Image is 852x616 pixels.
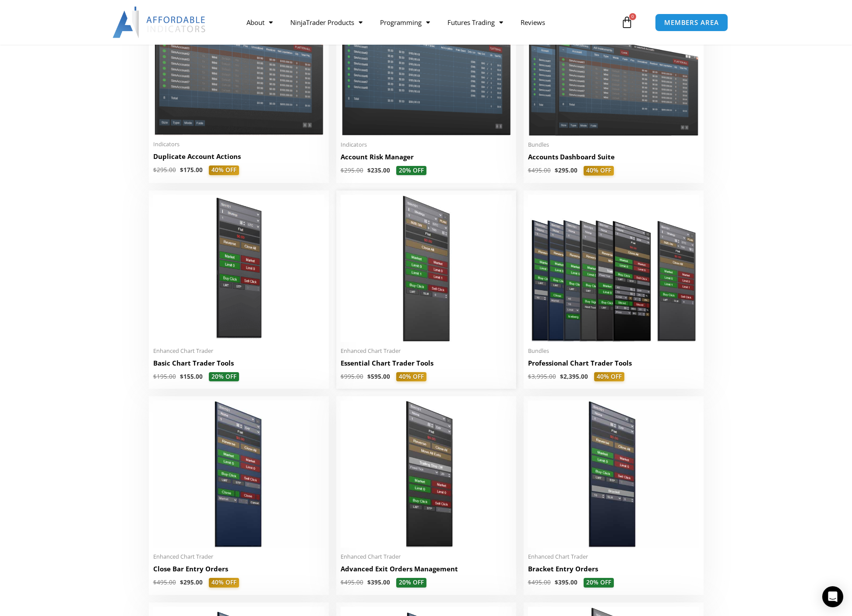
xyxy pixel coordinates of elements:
h2: Basic Chart Trader Tools [153,359,324,368]
a: Account Risk Manager [341,152,512,166]
a: Reviews [512,12,554,32]
a: MEMBERS AREA [655,14,728,32]
a: Duplicate Account Actions [153,152,324,165]
a: Close Bar Entry Orders [153,564,324,578]
bdi: 295.00 [555,166,577,174]
span: 20% OFF [396,166,426,176]
span: $ [560,373,563,380]
bdi: 395.00 [367,578,390,586]
bdi: 3,995.00 [528,373,556,380]
span: 20% OFF [584,578,614,588]
span: Bundles [528,141,699,148]
bdi: 295.00 [341,166,363,174]
span: $ [341,166,344,174]
bdi: 195.00 [153,373,176,380]
h2: Account Risk Manager [341,152,512,162]
img: ProfessionalToolsBundlePage [528,195,699,342]
a: Futures Trading [439,12,512,32]
span: $ [555,578,558,586]
span: 40% OFF [396,372,426,382]
span: $ [153,373,157,380]
bdi: 2,395.00 [560,373,588,380]
span: $ [367,373,371,380]
h2: Advanced Exit Orders Management [341,564,512,574]
span: Indicators [153,141,324,148]
span: Enhanced Chart Trader [153,553,324,560]
bdi: 155.00 [180,373,203,380]
a: 0 [608,10,646,35]
span: 40% OFF [584,166,614,176]
img: Essential Chart Trader Tools [341,195,512,342]
a: About [238,12,282,32]
span: 20% OFF [396,578,426,588]
h2: Essential Chart Trader Tools [341,359,512,368]
bdi: 295.00 [153,166,176,174]
img: BasicTools [153,195,324,342]
bdi: 495.00 [528,166,551,174]
bdi: 595.00 [367,373,390,380]
span: 0 [629,13,636,20]
span: $ [341,373,344,380]
span: $ [180,373,183,380]
bdi: 395.00 [555,578,577,586]
span: 40% OFF [209,165,239,175]
span: $ [180,166,183,174]
div: Open Intercom Messenger [822,586,843,607]
a: Advanced Exit Orders Management [341,564,512,578]
h2: Bracket Entry Orders [528,564,699,574]
img: LogoAI | Affordable Indicators – NinjaTrader [113,7,207,38]
span: Indicators [341,141,512,148]
a: Bracket Entry Orders [528,564,699,578]
span: $ [555,166,558,174]
nav: Menu [238,12,619,32]
span: 20% OFF [209,372,239,382]
span: $ [180,578,183,586]
bdi: 235.00 [367,166,390,174]
a: Essential Chart Trader Tools [341,359,512,372]
span: Enhanced Chart Trader [341,553,512,560]
span: $ [153,578,157,586]
img: AdvancedStopLossMgmt [341,401,512,548]
span: 40% OFF [209,578,239,588]
img: BracketEntryOrders [528,401,699,548]
a: NinjaTrader Products [282,12,371,32]
span: Enhanced Chart Trader [341,347,512,355]
span: $ [528,166,532,174]
a: Basic Chart Trader Tools [153,359,324,372]
bdi: 295.00 [180,578,203,586]
span: $ [367,578,371,586]
a: Professional Chart Trader Tools [528,359,699,372]
img: CloseBarOrders [153,401,324,548]
h2: Accounts Dashboard Suite [528,152,699,162]
span: MEMBERS AREA [664,19,719,26]
bdi: 175.00 [180,166,203,174]
a: Programming [371,12,439,32]
span: Bundles [528,347,699,355]
span: $ [367,166,371,174]
span: $ [528,578,532,586]
span: $ [341,578,344,586]
bdi: 495.00 [341,578,363,586]
h2: Close Bar Entry Orders [153,564,324,574]
h2: Duplicate Account Actions [153,152,324,161]
span: Enhanced Chart Trader [528,553,699,560]
a: Accounts Dashboard Suite [528,152,699,166]
bdi: 495.00 [528,578,551,586]
bdi: 495.00 [153,578,176,586]
span: $ [153,166,157,174]
span: 40% OFF [594,372,624,382]
span: $ [528,373,532,380]
span: Enhanced Chart Trader [153,347,324,355]
bdi: 995.00 [341,373,363,380]
h2: Professional Chart Trader Tools [528,359,699,368]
